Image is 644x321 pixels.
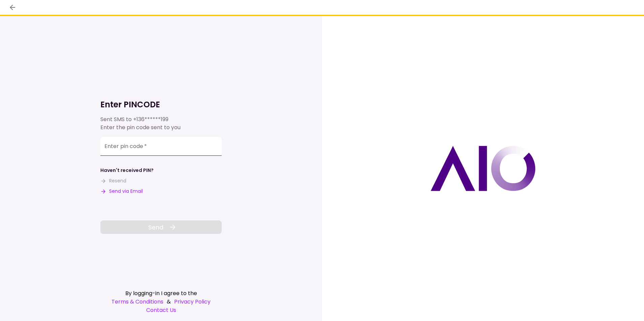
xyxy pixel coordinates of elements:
span: Send [148,223,163,232]
a: Privacy Policy [174,297,211,306]
h1: Enter PINCODE [100,99,222,110]
button: Send via Email [100,188,143,195]
div: Sent SMS to Enter the pin code sent to you [100,115,222,132]
button: back [7,2,18,13]
button: Resend [100,177,126,184]
img: AIO logo [430,146,536,191]
a: Contact Us [100,306,222,314]
button: Send [100,220,222,234]
div: By logging-in I agree to the [100,289,222,297]
div: Haven't received PIN? [100,167,154,174]
a: Terms & Conditions [111,297,163,306]
div: & [100,297,222,306]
